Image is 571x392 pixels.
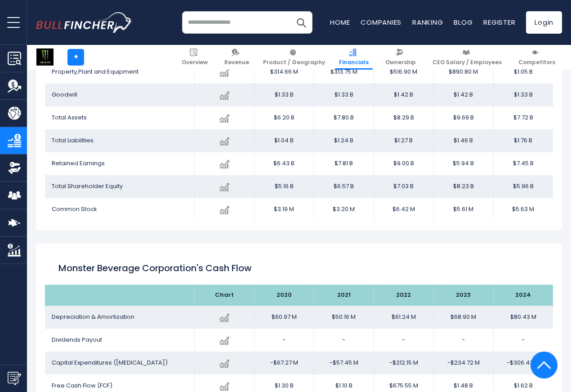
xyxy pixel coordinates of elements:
td: $7.03 B [374,175,433,198]
a: Login [526,11,562,34]
td: - [493,329,553,352]
td: - [433,329,493,352]
span: Dividends Payout [52,335,102,344]
a: Companies [361,18,401,27]
td: $61.24 M [374,306,433,329]
td: $1.33 B [493,84,553,106]
td: $1.04 B [254,129,314,152]
span: Competitors [518,59,555,66]
a: Revenue [220,45,253,70]
td: -$57.45 M [314,352,374,374]
td: -$67.27 M [254,352,314,374]
img: Ownership [8,161,21,175]
span: Free Cash Flow (FCF) [52,381,112,390]
td: $5.61 M [433,198,493,221]
a: Blog [454,18,473,27]
td: - [314,329,374,352]
td: $6.42 M [374,198,433,221]
td: $890.80 M [433,61,493,84]
td: $7.72 B [493,106,553,129]
td: $1.42 B [433,84,493,106]
a: Overview [178,45,212,70]
td: $80.43 M [493,306,553,329]
td: $1.76 B [493,129,553,152]
span: CEO Salary / Employees [433,59,502,66]
span: Depreciation & Amortization [52,313,134,321]
span: Total Liabilities [52,136,94,145]
td: $7.81 B [314,152,374,175]
a: Competitors [514,45,559,70]
a: Financials [335,45,373,70]
td: -$212.15 M [374,352,433,374]
td: $314.66 M [254,61,314,84]
img: bullfincher logo [36,12,133,33]
a: Ownership [381,45,420,70]
td: $7.80 B [314,106,374,129]
td: $3.19 M [254,198,314,221]
a: Go to homepage [36,12,133,33]
td: $1.33 B [254,84,314,106]
span: Capital Expenditures ([MEDICAL_DATA]) [52,358,168,367]
td: -$306.43 M [493,352,553,374]
span: Total Assets [52,113,87,122]
a: Ranking [412,18,443,27]
span: Common Stock [52,205,97,213]
th: 2020 [254,285,314,306]
td: $1.24 B [314,129,374,152]
td: - [254,329,314,352]
td: $7.45 B [493,152,553,175]
td: $1.33 B [314,84,374,106]
td: $5.96 B [493,175,553,198]
td: $6.20 B [254,106,314,129]
td: $68.90 M [433,306,493,329]
a: Register [483,18,515,27]
td: $60.97 M [254,306,314,329]
th: 2024 [493,285,553,306]
span: Retained Earnings [52,159,105,167]
a: Home [330,18,350,27]
th: 2021 [314,285,374,306]
span: Goodwill [52,90,77,99]
span: Total Shareholder Equity [52,182,123,190]
img: MNST logo [36,48,54,66]
a: CEO Salary / Employees [428,45,506,70]
td: $1.27 B [374,129,433,152]
td: $1.42 B [374,84,433,106]
span: Financials [339,59,369,66]
span: Property,Plant and Equipment [52,67,138,76]
h2: Monster Beverage Corporation's Cash flow [58,261,540,275]
th: Chart [194,285,254,306]
td: $313.75 M [314,61,374,84]
a: Product / Geography [259,45,329,70]
button: Search [290,11,312,34]
td: $6.57 B [314,175,374,198]
a: + [67,49,84,66]
td: $9.00 B [374,152,433,175]
td: $9.69 B [433,106,493,129]
td: $1.46 B [433,129,493,152]
td: $8.29 B [374,106,433,129]
td: - [374,329,433,352]
td: $5.94 B [433,152,493,175]
td: $5.63 M [493,198,553,221]
td: $8.23 B [433,175,493,198]
th: 2022 [374,285,433,306]
td: -$234.72 M [433,352,493,374]
span: Overview [182,59,208,66]
td: $1.05 B [493,61,553,84]
td: $516.90 M [374,61,433,84]
td: $5.16 B [254,175,314,198]
td: $3.20 M [314,198,374,221]
th: 2023 [433,285,493,306]
td: $6.43 B [254,152,314,175]
span: Ownership [385,59,416,66]
td: $50.16 M [314,306,374,329]
span: Revenue [224,59,249,66]
span: Product / Geography [263,59,325,66]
